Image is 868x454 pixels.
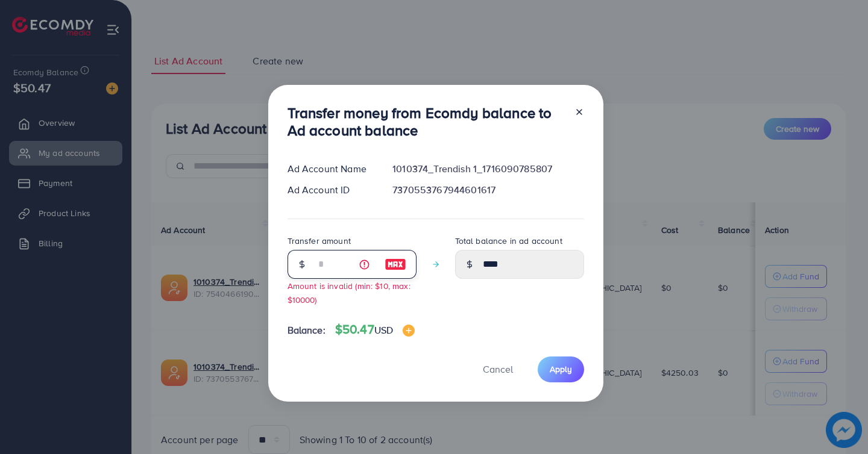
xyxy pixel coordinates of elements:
button: Apply [538,356,584,382]
div: 7370553767944601617 [383,183,593,197]
div: Ad Account ID [278,183,383,197]
div: Ad Account Name [278,162,383,176]
img: image [385,257,406,272]
small: Amount is invalid (min: $10, max: $10000) [288,280,410,305]
img: image [403,325,415,337]
span: USD [374,323,393,337]
span: Balance: [288,323,325,337]
span: Apply [550,363,572,375]
h3: Transfer money from Ecomdy balance to Ad account balance [288,104,565,139]
button: Cancel [468,356,528,382]
h4: $50.47 [335,322,415,337]
div: 1010374_Trendish 1_1716090785807 [383,162,593,176]
label: Transfer amount [288,235,351,247]
span: Cancel [483,362,513,376]
label: Total balance in ad account [455,235,562,247]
